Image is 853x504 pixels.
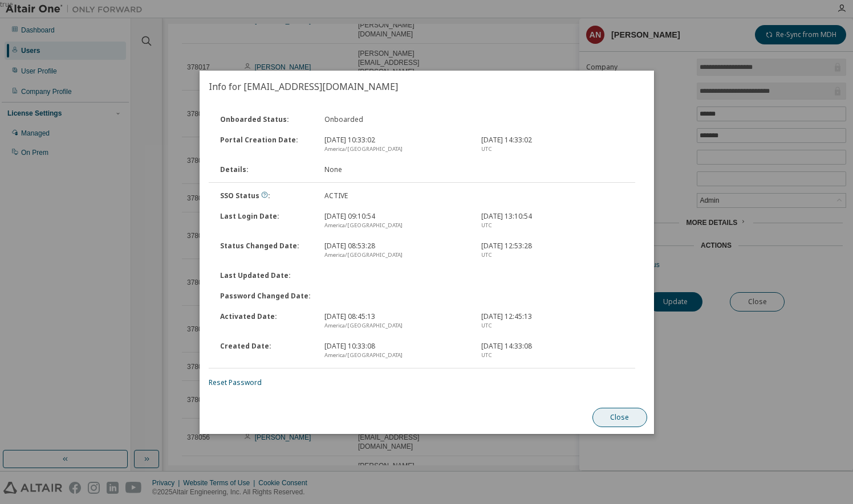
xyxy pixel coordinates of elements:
a: Reset Password [209,378,262,387]
div: [DATE] 08:45:13 [318,312,474,330]
div: UTC [481,145,624,154]
div: America/[GEOGRAPHIC_DATA] [324,145,468,154]
div: [DATE] 10:33:08 [318,342,474,360]
h2: Info for [EMAIL_ADDRESS][DOMAIN_NAME] [200,71,654,103]
div: [DATE] 12:53:28 [474,241,631,260]
div: Onboarded [318,115,474,124]
div: America/[GEOGRAPHIC_DATA] [324,251,468,260]
div: Onboarded Status : [213,115,318,124]
div: America/[GEOGRAPHIC_DATA] [324,351,468,360]
div: Password Changed Date : [213,292,318,301]
div: UTC [481,251,624,260]
button: Close [592,408,647,427]
div: [DATE] 13:10:54 [474,212,631,230]
div: Details : [213,165,318,174]
div: Last Login Date : [213,212,318,230]
div: America/[GEOGRAPHIC_DATA] [324,321,468,330]
div: Portal Creation Date : [213,136,318,154]
div: [DATE] 08:53:28 [318,241,474,260]
div: Created Date : [213,342,318,360]
div: [DATE] 14:33:08 [474,342,631,360]
div: [DATE] 10:33:02 [318,136,474,154]
div: Activated Date : [213,312,318,330]
div: [DATE] 12:45:13 [474,312,631,330]
div: UTC [481,321,624,330]
div: Last Updated Date : [213,271,318,280]
div: ACTIVE [318,191,474,200]
div: [DATE] 09:10:54 [318,212,474,230]
div: [DATE] 14:33:02 [474,136,631,154]
div: None [318,165,474,174]
div: UTC [481,221,624,230]
div: Status Changed Date : [213,241,318,260]
div: SSO Status : [213,191,318,200]
div: America/[GEOGRAPHIC_DATA] [324,221,468,230]
div: UTC [481,351,624,360]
